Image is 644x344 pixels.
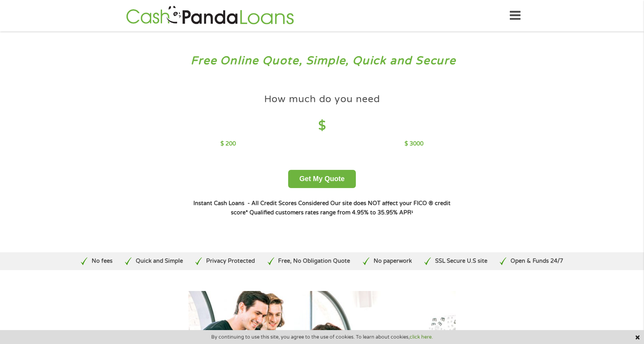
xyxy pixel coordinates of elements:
[511,257,563,265] p: Open & Funds 24/7
[124,5,296,27] img: GetLoanNow Logo
[220,118,424,134] h4: $
[231,200,451,216] strong: Our site does NOT affect your FICO ® credit score*
[374,257,412,265] p: No paperwork
[136,257,183,265] p: Quick and Simple
[264,93,380,106] h4: How much do you need
[435,257,487,265] p: SSL Secure U.S site
[278,257,350,265] p: Free, No Obligation Quote
[220,140,236,148] p: $ 200
[211,334,433,340] span: By continuing to use this site, you agree to the use of cookies. To learn about cookies,
[193,200,329,207] strong: Instant Cash Loans - All Credit Scores Considered
[22,54,622,68] h3: Free Online Quote, Simple, Quick and Secure
[288,170,356,188] button: Get My Quote
[206,257,255,265] p: Privacy Protected
[410,334,433,340] a: click here.
[92,257,113,265] p: No fees
[405,140,424,148] p: $ 3000
[249,209,413,216] strong: Qualified customers rates range from 4.95% to 35.95% APR¹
